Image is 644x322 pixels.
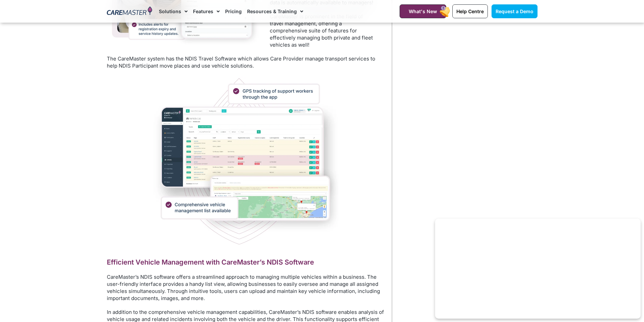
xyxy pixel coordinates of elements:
[409,8,437,14] span: What's New
[107,258,385,267] h2: Efficient Vehicle Management with CareMaster’s NDIS Software
[456,8,484,14] span: Help Centre
[107,273,385,302] p: CareMaster’s NDIS software offers a streamlined approach to managing multiple vehicles within a b...
[496,8,533,14] span: Request a Demo
[153,76,338,247] img: Image showing the 'Vehicle List' interface from a provider management platform, with a detailed t...
[452,4,488,18] a: Help Centre
[400,4,446,18] a: What's New
[435,219,641,319] iframe: Popup CTA
[492,4,538,18] a: Request a Demo
[107,55,385,69] p: The CareMaster system has the NDIS Travel Software which allows Care Provider manage transport se...
[107,6,152,17] img: CareMaster Logo
[270,13,375,48] p: CareMaster is prominent in the field of travel management, offering a comprehensive suite of feat...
